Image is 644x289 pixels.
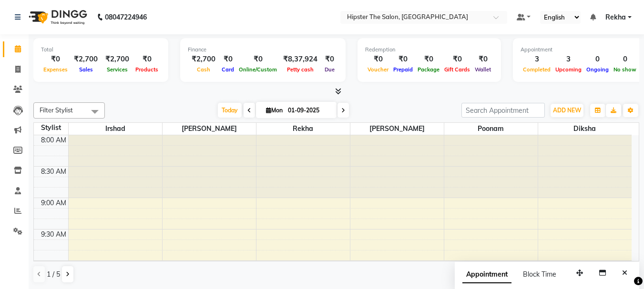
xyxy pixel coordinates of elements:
div: ₹0 [219,54,236,65]
span: Rekha [605,12,626,22]
span: Rekha [256,123,350,135]
span: Wallet [472,66,493,73]
div: Finance [188,46,338,54]
span: Block Time [523,270,556,279]
span: [PERSON_NAME] [350,123,444,135]
span: Appointment [462,266,511,283]
span: Sales [77,66,95,73]
span: Voucher [365,66,391,73]
div: Redemption [365,46,493,54]
span: [PERSON_NAME] [163,123,256,135]
div: ₹2,700 [188,54,219,65]
div: ₹0 [321,54,338,65]
img: logo [24,4,90,30]
div: 0 [584,54,611,65]
button: ADD NEW [551,104,583,117]
div: 8:30 AM [39,167,68,177]
span: Package [415,66,442,73]
input: 2025-09-01 [285,103,333,118]
span: 1 / 5 [47,269,60,279]
div: ₹2,700 [102,54,133,65]
span: Services [104,66,130,73]
span: Cash [194,66,213,73]
div: 3 [521,54,553,65]
span: Card [219,66,236,73]
div: ₹0 [236,54,279,65]
span: Diksha [538,123,632,135]
span: No show [611,66,639,73]
div: 10:00 AM [35,261,68,271]
input: Search Appointment [461,103,545,118]
div: 3 [553,54,584,65]
div: 0 [611,54,639,65]
span: Completed [521,66,553,73]
span: Ongoing [584,66,611,73]
div: ₹0 [415,54,442,65]
span: Filter Stylist [40,106,73,114]
div: ₹8,37,924 [279,54,321,65]
div: Appointment [521,46,639,54]
b: 08047224946 [105,4,147,30]
span: Mon [264,107,285,114]
div: 9:30 AM [39,229,68,239]
div: 9:00 AM [39,198,68,208]
span: Products [133,66,161,73]
div: ₹0 [472,54,493,65]
div: ₹0 [365,54,391,65]
span: ADD NEW [553,107,581,114]
span: Irshad [69,123,162,135]
span: Due [322,66,337,73]
span: Upcoming [553,66,584,73]
span: Petty cash [285,66,316,73]
div: ₹0 [442,54,472,65]
div: Total [41,46,161,54]
div: 8:00 AM [39,135,68,145]
span: Prepaid [391,66,415,73]
div: ₹0 [133,54,161,65]
span: Gift Cards [442,66,472,73]
span: Expenses [41,66,70,73]
div: ₹2,700 [70,54,102,65]
div: Stylist [34,123,68,133]
button: Close [618,266,632,280]
span: Today [218,103,242,118]
div: ₹0 [391,54,415,65]
span: poonam [444,123,538,135]
div: ₹0 [41,54,70,65]
span: Online/Custom [236,66,279,73]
